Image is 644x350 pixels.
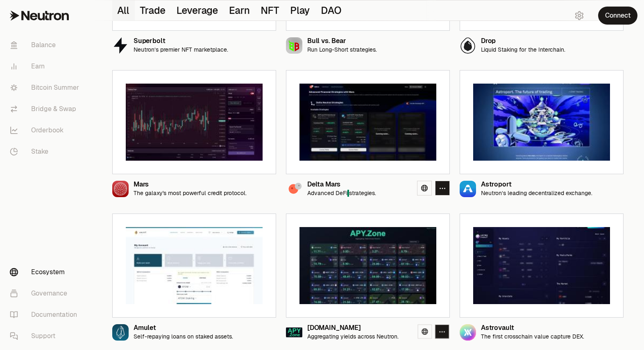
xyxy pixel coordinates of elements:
a: Documentation [3,304,88,325]
div: Superbolt [134,38,228,45]
div: Mars [134,181,247,188]
div: [DOMAIN_NAME] [307,325,399,332]
p: Neutron’s premier NFT marketplace. [134,46,228,53]
p: The galaxy's most powerful credit protocol. [134,190,247,197]
p: Aggregating yields across Neutron. [307,333,399,340]
p: Neutron’s leading decentralized exchange. [481,190,592,197]
button: Trade [135,0,172,20]
a: Bitcoin Summer [3,77,88,98]
img: Mars preview image [126,84,263,161]
div: Drop [481,38,565,45]
div: Astroport [481,181,592,188]
button: NFT [256,0,286,20]
img: Delta Mars preview image [299,84,436,161]
button: DAO [316,0,347,20]
button: Earn [224,0,256,20]
button: Connect [598,7,637,25]
a: Bridge & Swap [3,98,88,120]
p: Advanced DeFi strategies. [307,190,376,197]
a: Stake [3,141,88,162]
div: Bull vs. Bear [307,38,377,45]
button: Play [285,0,316,20]
p: Run Long-Short strategies. [307,46,377,53]
img: Astroport preview image [473,84,610,161]
a: Orderbook [3,120,88,141]
button: All [112,0,135,20]
a: Support [3,325,88,347]
button: Leverage [171,0,224,20]
a: Ecosystem [3,261,88,283]
a: Balance [3,34,88,56]
p: Liquid Staking for the Interchain. [481,46,565,53]
a: Governance [3,283,88,304]
p: Self-repaying loans on staked assets. [134,333,233,340]
p: The first crosschain value capture DEX. [481,333,584,340]
img: Apy.Zone preview image [299,227,436,304]
div: Delta Mars [307,181,376,188]
div: Astrovault [481,325,584,332]
div: Amulet [134,325,233,332]
a: Earn [3,56,88,77]
img: Astrovault preview image [473,227,610,304]
img: Amulet preview image [126,227,263,304]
